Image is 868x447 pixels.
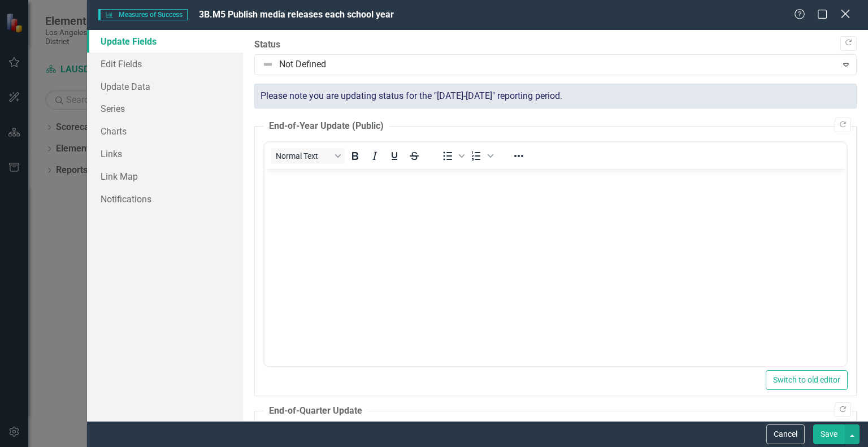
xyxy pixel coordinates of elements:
[87,30,243,53] a: Update Fields
[87,188,243,210] a: Notifications
[87,53,243,75] a: Edit Fields
[271,148,345,164] button: Block Normal Text
[467,148,495,164] div: Numbered list
[87,97,243,120] a: Series
[813,424,845,444] button: Save
[263,405,368,418] legend: End-of-Quarter Update
[263,120,389,133] legend: End-of-Year Update (Public)
[199,9,394,20] span: 3B.M5 Publish media releases each school year
[87,165,243,188] a: Link Map
[254,84,857,109] div: Please note you are updating status for the "[DATE]-[DATE]" reporting period.
[766,424,805,444] button: Cancel
[365,148,384,164] button: Italic
[509,148,528,164] button: Reveal or hide additional toolbar items
[254,38,857,51] label: Status
[276,151,331,160] span: Normal Text
[766,370,848,390] button: Switch to old editor
[438,148,466,164] div: Bullet list
[87,75,243,98] a: Update Data
[264,169,847,366] iframe: Rich Text Area
[87,120,243,142] a: Charts
[87,142,243,165] a: Links
[405,148,424,164] button: Strikethrough
[385,148,404,164] button: Underline
[98,9,188,20] span: Measures of Success
[345,148,364,164] button: Bold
